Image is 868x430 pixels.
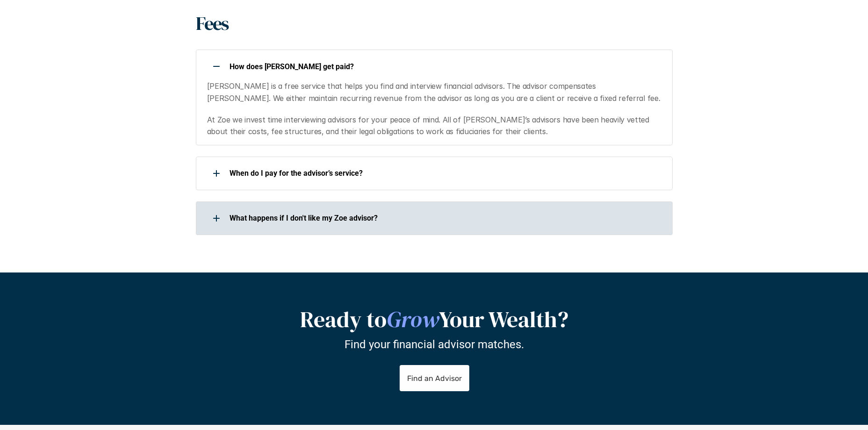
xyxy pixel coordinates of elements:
[399,365,469,391] a: Find an Advisor
[230,169,660,178] p: When do I pay for the advisor’s service?
[230,214,660,222] p: What happens if I don't like my Zoe advisor?
[230,62,660,71] p: How does [PERSON_NAME] get paid?
[196,12,228,35] h1: Fees
[201,306,668,333] h2: Ready to Your Wealth?
[207,114,661,138] p: At Zoe we invest time interviewing advisors for your peace of mind. All of [PERSON_NAME]’s adviso...
[207,80,661,104] p: [PERSON_NAME] is a free service that helps you find and interview financial advisors. The advisor...
[387,304,439,335] em: Grow
[344,337,524,351] p: Find your financial advisor matches.
[407,374,461,383] p: Find an Advisor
